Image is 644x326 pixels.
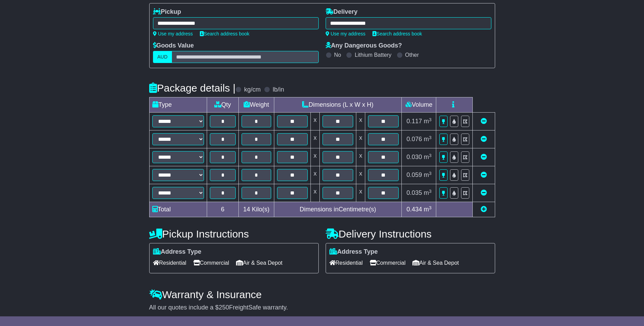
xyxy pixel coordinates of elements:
[149,202,207,217] td: Total
[356,184,365,202] td: x
[407,136,422,143] span: 0.076
[153,31,193,36] a: Use my address
[424,189,432,196] span: m
[153,42,194,50] label: Goods Value
[429,153,432,158] sup: 3
[481,171,487,178] a: Remove this item
[310,148,319,166] td: x
[310,130,319,148] td: x
[310,113,319,130] td: x
[274,97,402,113] td: Dimensions (L x W x H)
[310,184,319,202] td: x
[149,289,495,300] h4: Warranty & Insurance
[200,31,249,36] a: Search address book
[429,117,432,122] sup: 3
[326,31,366,36] a: Use my address
[193,257,229,268] span: Commercial
[481,206,487,213] a: Add new item
[239,97,274,113] td: Weight
[149,82,236,94] h4: Package details |
[219,304,229,311] span: 250
[412,257,459,268] span: Air & Sea Depot
[481,154,487,160] a: Remove this item
[326,42,402,50] label: Any Dangerous Goods?
[356,148,365,166] td: x
[274,202,402,217] td: Dimensions in Centimetre(s)
[429,171,432,176] sup: 3
[153,248,202,256] label: Address Type
[372,31,422,36] a: Search address book
[310,166,319,184] td: x
[236,257,283,268] span: Air & Sea Depot
[407,171,422,178] span: 0.059
[429,189,432,194] sup: 3
[326,8,358,16] label: Delivery
[429,135,432,140] sup: 3
[481,118,487,125] a: Remove this item
[239,202,274,217] td: Kilo(s)
[370,257,406,268] span: Commercial
[149,228,319,240] h4: Pickup Instructions
[402,97,436,113] td: Volume
[149,97,207,113] td: Type
[429,205,432,210] sup: 3
[424,154,432,160] span: m
[207,202,239,217] td: 6
[153,8,181,16] label: Pickup
[407,154,422,160] span: 0.030
[207,97,239,113] td: Qty
[273,86,284,94] label: lb/in
[407,189,422,196] span: 0.035
[424,206,432,213] span: m
[481,189,487,196] a: Remove this item
[243,206,250,213] span: 14
[424,136,432,143] span: m
[355,52,391,58] label: Lithium Battery
[329,248,378,256] label: Address Type
[424,118,432,125] span: m
[481,136,487,143] a: Remove this item
[424,171,432,178] span: m
[244,86,260,94] label: kg/cm
[405,52,419,58] label: Other
[153,257,186,268] span: Residential
[356,166,365,184] td: x
[356,113,365,130] td: x
[329,257,363,268] span: Residential
[334,52,341,58] label: No
[407,206,422,213] span: 0.434
[326,228,495,240] h4: Delivery Instructions
[153,51,172,63] label: AUD
[149,304,495,312] div: All our quotes include a $ FreightSafe warranty.
[407,118,422,125] span: 0.117
[356,130,365,148] td: x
